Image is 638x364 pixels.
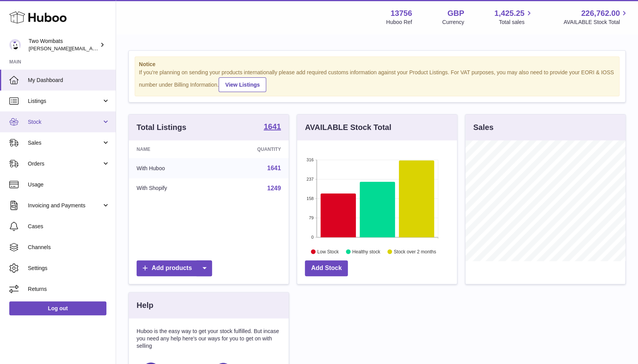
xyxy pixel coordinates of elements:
div: If you're planning on sending your products internationally please add required customs informati... [139,69,615,92]
text: 316 [306,157,313,162]
span: Listings [28,97,102,105]
span: Returns [28,285,110,293]
span: My Dashboard [28,77,110,84]
span: Orders [28,160,102,167]
h3: AVAILABLE Stock Total [305,122,391,133]
span: Usage [28,181,110,188]
strong: 13756 [390,8,412,19]
p: Huboo is the easy way to get your stock fulfilled. But incase you need any help here's our ways f... [137,328,281,350]
a: Add Stock [305,260,348,276]
a: 226,762.00 AVAILABLE Stock Total [563,8,629,26]
a: 1641 [267,165,281,171]
th: Name [129,140,215,158]
strong: Notice [139,61,615,68]
span: Cases [28,223,110,230]
span: 226,762.00 [581,8,620,19]
a: 1,425.25 Total sales [494,8,534,26]
span: Channels [28,244,110,251]
td: With Shopify [129,178,215,198]
td: With Huboo [129,158,215,178]
span: 1,425.25 [494,8,525,19]
h3: Total Listings [137,122,186,133]
span: Settings [28,265,110,272]
text: Low Stock [317,249,339,254]
strong: GBP [447,8,464,19]
img: philip.carroll@twowombats.com [9,39,21,51]
div: Huboo Ref [386,19,412,26]
span: Stock [28,118,102,126]
text: 79 [309,215,313,220]
a: 1641 [264,123,281,132]
h3: Help [137,300,153,311]
div: Currency [442,19,464,26]
span: AVAILABLE Stock Total [563,19,629,26]
a: View Listings [219,77,266,92]
span: [PERSON_NAME][EMAIL_ADDRESS][PERSON_NAME][DOMAIN_NAME] [29,45,197,51]
text: Stock over 2 months [394,249,436,254]
a: Add products [137,260,212,276]
span: Total sales [499,19,533,26]
h3: Sales [473,122,493,133]
text: 0 [311,235,313,239]
text: 237 [306,177,313,181]
div: Two Wombats [29,38,98,52]
text: 158 [306,196,313,201]
a: Log out [9,301,106,315]
span: Invoicing and Payments [28,202,102,209]
th: Quantity [215,140,289,158]
a: 1249 [267,185,281,191]
strong: 1641 [264,123,281,130]
span: Sales [28,139,102,147]
text: Healthy stock [352,249,380,254]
